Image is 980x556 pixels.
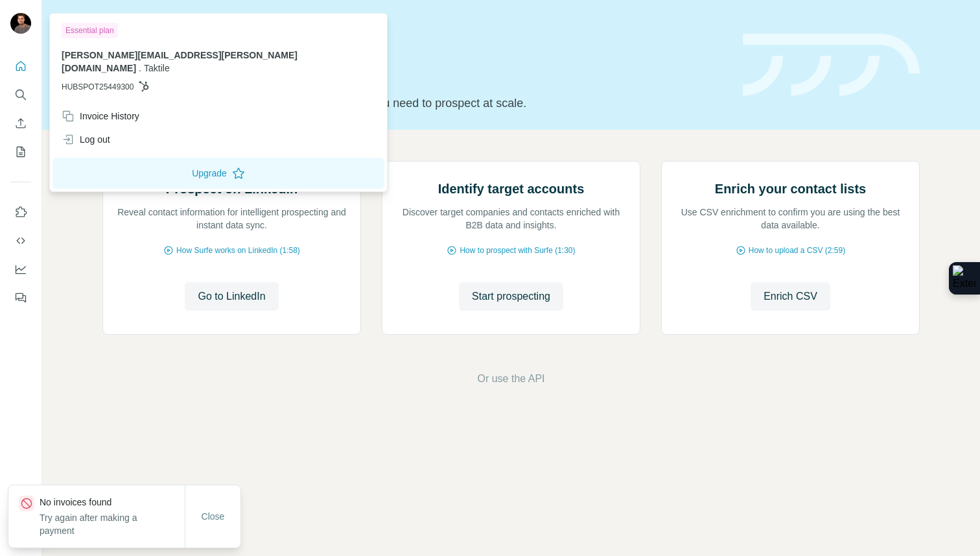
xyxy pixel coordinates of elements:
button: Feedback [10,286,31,309]
h2: Identify target accounts [438,180,585,198]
button: Quick start [10,54,31,78]
p: Pick your starting point and we’ll provide everything you need to prospect at scale. [102,94,727,112]
p: No invoices found [40,496,185,509]
span: How to prospect with Surfe (1:30) [460,245,575,256]
p: Use CSV enrichment to confirm you are using the best data available. [675,206,906,232]
span: Close [202,510,225,523]
span: . [139,63,141,73]
p: Reveal contact information for intelligent prospecting and instant data sync. [116,206,347,232]
span: Go to LinkedIn [198,289,265,304]
span: Enrich CSV [764,289,817,304]
button: My lists [10,140,31,163]
span: [PERSON_NAME][EMAIL_ADDRESS][PERSON_NAME][DOMAIN_NAME] [62,50,297,73]
div: Quick start [102,24,727,37]
button: Use Surfe API [10,229,31,252]
img: Extension Icon [953,265,976,291]
button: Start prospecting [459,282,563,311]
span: How Surfe works on LinkedIn (1:58) [176,245,300,256]
span: Start prospecting [472,289,550,304]
button: Upgrade [52,158,384,189]
button: Dashboard [10,258,31,281]
img: Avatar [10,13,31,34]
h1: Let’s prospect together [102,60,727,86]
span: How to upload a CSV (2:59) [749,245,845,256]
button: Go to LinkedIn [185,282,278,311]
button: Enrich CSV [751,282,830,311]
p: Discover target companies and contacts enriched with B2B data and insights. [395,206,627,232]
button: Search [10,83,31,106]
div: Log out [62,133,110,146]
button: Close [192,505,234,528]
p: Try again after making a payment [40,511,185,537]
div: Essential plan [62,23,118,38]
img: banner [743,34,920,97]
span: Taktile [144,63,170,73]
span: HUBSPOT25449300 [62,81,134,93]
button: Or use the API [477,371,544,387]
button: Use Surfe on LinkedIn [10,200,31,224]
div: Invoice History [62,110,139,123]
h2: Enrich your contact lists [715,180,866,198]
button: Enrich CSV [10,112,31,135]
